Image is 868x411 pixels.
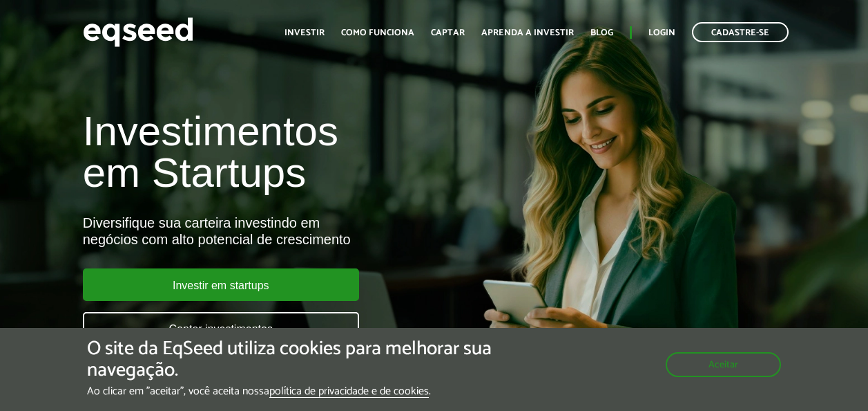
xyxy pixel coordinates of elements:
a: Aprenda a investir [481,28,574,37]
button: Aceitar [666,352,781,377]
a: Captar investimentos [83,312,359,345]
a: Cadastre-se [692,22,789,42]
h1: Investimentos em Startups [83,111,496,194]
img: EqSeed [83,14,193,51]
a: política de privacidade e de cookies [269,386,429,398]
a: Como funciona [341,28,414,37]
p: Ao clicar em "aceitar", você aceita nossa . [87,385,503,398]
div: Diversifique sua carteira investindo em negócios com alto potencial de crescimento [83,214,496,248]
h5: O site da EqSeed utiliza cookies para melhorar sua navegação. [87,338,503,381]
a: Investir em startups [83,268,359,301]
a: Login [648,28,675,37]
a: Captar [431,28,465,37]
a: Blog [590,28,613,37]
a: Investir [284,28,325,37]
